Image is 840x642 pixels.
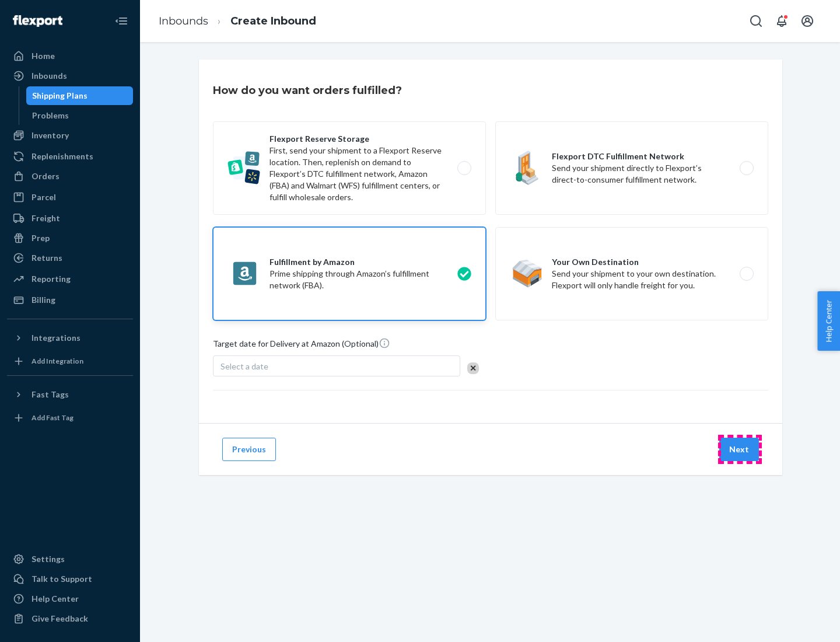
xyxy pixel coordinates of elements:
[32,413,73,423] div: Add Fast Tag
[32,212,60,224] div: Freight
[32,573,92,585] div: Talk to Support
[213,337,390,354] span: Target date for Delivery at Amazon (Optional)
[32,110,69,121] div: Problems
[719,438,759,461] button: Next
[32,332,80,344] div: Integrations
[222,438,276,461] button: Previous
[7,67,133,85] a: Inbounds
[32,553,65,565] div: Settings
[7,47,133,65] a: Home
[770,9,793,33] button: Open notifications
[32,170,60,182] div: Orders
[7,126,133,145] a: Inventory
[32,191,56,203] div: Parcel
[7,291,133,309] a: Billing
[7,249,133,267] a: Returns
[26,106,134,125] a: Problems
[32,356,83,366] div: Add Integration
[744,9,768,33] button: Open Search Box
[7,352,133,371] a: Add Integration
[32,593,79,605] div: Help Center
[7,209,133,228] a: Freight
[13,15,62,27] img: Flexport logo
[32,151,93,162] div: Replenishments
[7,270,133,288] a: Reporting
[110,9,133,33] button: Close Navigation
[7,609,133,628] button: Give Feedback
[32,389,69,400] div: Fast Tags
[32,294,55,306] div: Billing
[817,291,840,351] button: Help Center
[32,130,69,141] div: Inventory
[220,361,268,371] span: Select a date
[7,229,133,247] a: Prep
[32,613,88,624] div: Give Feedback
[149,4,325,39] ol: breadcrumbs
[7,329,133,347] button: Integrations
[7,188,133,207] a: Parcel
[32,232,50,244] div: Prep
[32,50,55,62] div: Home
[230,15,316,27] a: Create Inbound
[32,70,67,82] div: Inbounds
[32,90,87,102] div: Shipping Plans
[26,86,134,105] a: Shipping Plans
[7,167,133,186] a: Orders
[7,589,133,608] a: Help Center
[32,273,71,285] div: Reporting
[7,385,133,404] button: Fast Tags
[7,147,133,166] a: Replenishments
[7,570,133,588] a: Talk to Support
[32,252,62,264] div: Returns
[796,9,819,33] button: Open account menu
[213,83,402,98] h3: How do you want orders fulfilled?
[159,15,208,27] a: Inbounds
[7,409,133,427] a: Add Fast Tag
[7,550,133,568] a: Settings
